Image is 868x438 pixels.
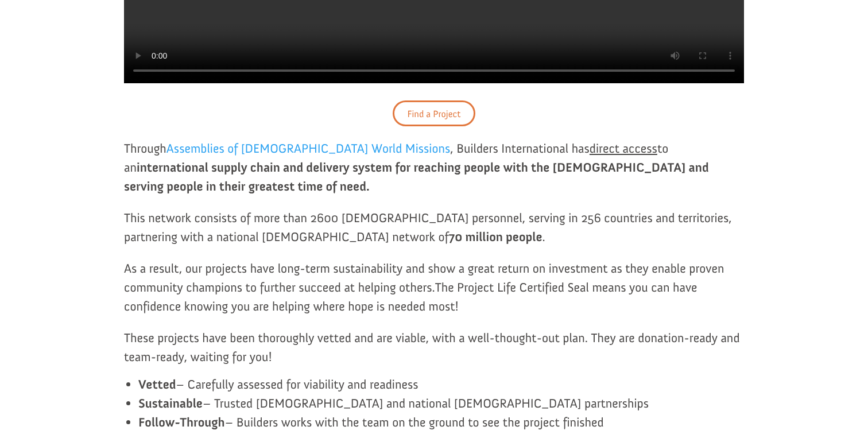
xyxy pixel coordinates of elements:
[124,210,732,245] span: This network consists of more than 2600 [DEMOGRAPHIC_DATA] personnel, serving in 256 countries an...
[31,46,117,54] span: Tulsa , [GEOGRAPHIC_DATA]
[138,377,176,392] strong: Vetted
[27,35,188,44] strong: Project Rescue: [GEOGRAPHIC_DATA] Safe House
[124,160,709,194] strong: international supply chain and delivery system for reaching people with the [DEMOGRAPHIC_DATA] an...
[21,46,29,54] img: US.png
[138,396,203,411] strong: Sustainable
[138,414,225,430] strong: Follow-Through
[449,229,542,245] strong: 70 million people
[393,100,475,126] a: Find a Project
[162,23,214,44] button: Donate
[21,11,158,34] div: Jeremy&Faith G. donated $50
[138,396,649,411] span: – Trusted [DEMOGRAPHIC_DATA] and national [DEMOGRAPHIC_DATA] partnerships
[138,414,604,430] span: – Builders works with the team on the ground to see the project finished
[21,36,158,44] div: to
[124,139,744,208] p: Through , Builders International has to an
[590,141,657,156] span: direct access
[124,261,724,295] span: As a result, our projects have long-term sustainability and show a great return on investment as ...
[138,377,418,392] span: – Carefully assessed for viability and readiness
[21,24,30,33] img: emoji heart
[124,330,740,365] span: These projects have been thoroughly vetted and are viable, with a well-thought-out plan. They are...
[166,141,450,162] a: Assemblies of [DEMOGRAPHIC_DATA] World Missions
